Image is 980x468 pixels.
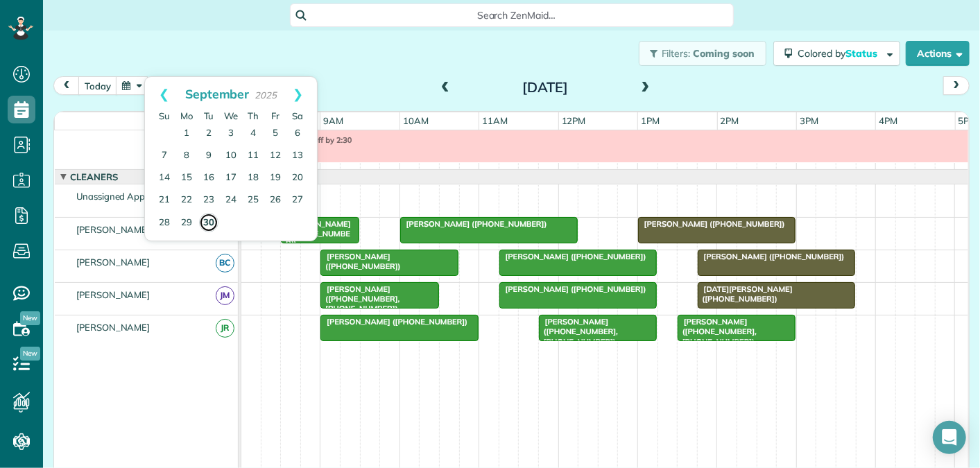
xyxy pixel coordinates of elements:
[906,41,970,66] button: Actions
[320,115,346,126] span: 9am
[286,189,309,211] a: 27
[241,135,353,145] span: [PERSON_NAME] off by 2:30
[74,322,153,333] span: [PERSON_NAME]
[264,123,286,145] a: 5
[773,41,900,66] button: Colored byStatus
[248,110,259,121] span: Thursday
[718,115,742,126] span: 2pm
[204,110,214,121] span: Tuesday
[458,80,632,95] h2: [DATE]
[78,76,117,95] button: today
[242,145,264,167] a: 11
[159,110,170,121] span: Sunday
[153,212,175,234] a: 28
[20,347,40,361] span: New
[220,167,242,189] a: 17
[264,167,286,189] a: 19
[697,284,793,304] span: [DATE][PERSON_NAME] ([PHONE_NUMBER])
[271,110,280,121] span: Friday
[175,123,198,145] a: 1
[697,252,845,261] span: [PERSON_NAME] ([PHONE_NUMBER])
[242,167,264,189] a: 18
[175,167,198,189] a: 15
[175,189,198,211] a: 22
[286,167,309,189] a: 20
[216,319,234,338] span: JR
[216,254,234,272] span: BC
[185,86,250,101] span: September
[933,421,966,454] div: Open Intercom Messenger
[153,189,175,211] a: 21
[153,145,175,167] a: 7
[175,212,198,234] a: 29
[198,145,220,167] a: 9
[153,167,175,189] a: 14
[74,224,153,235] span: [PERSON_NAME]
[145,77,183,112] a: Prev
[67,171,121,182] span: Cleaners
[499,284,647,294] span: [PERSON_NAME] ([PHONE_NUMBER])
[216,286,234,305] span: JM
[943,76,970,95] button: next
[180,110,193,121] span: Monday
[74,289,153,300] span: [PERSON_NAME]
[220,123,242,145] a: 3
[797,115,821,126] span: 3pm
[220,145,242,167] a: 10
[320,284,399,314] span: [PERSON_NAME] ([PHONE_NUMBER], [PHONE_NUMBER])
[198,189,220,211] a: 23
[286,145,309,167] a: 13
[479,115,510,126] span: 11am
[320,317,468,327] span: [PERSON_NAME] ([PHONE_NUMBER])
[400,115,431,126] span: 10am
[662,47,691,60] span: Filters:
[264,145,286,167] a: 12
[677,317,757,347] span: [PERSON_NAME] ([PHONE_NUMBER], [PHONE_NUMBER])
[845,47,879,60] span: Status
[798,47,882,60] span: Colored by
[279,77,317,112] a: Next
[198,167,220,189] a: 16
[264,189,286,211] a: 26
[224,110,238,121] span: Wednesday
[198,123,220,145] a: 2
[637,219,786,229] span: [PERSON_NAME] ([PHONE_NUMBER])
[499,252,647,261] span: [PERSON_NAME] ([PHONE_NUMBER])
[559,115,589,126] span: 12pm
[53,76,80,95] button: prev
[320,252,401,271] span: [PERSON_NAME] ([PHONE_NUMBER])
[74,257,153,268] span: [PERSON_NAME]
[693,47,755,60] span: Coming soon
[280,219,351,249] span: [PERSON_NAME] ([PHONE_NUMBER])
[286,123,309,145] a: 6
[242,123,264,145] a: 4
[242,189,264,211] a: 25
[74,191,189,202] span: Unassigned Appointments
[399,219,548,229] span: [PERSON_NAME] ([PHONE_NUMBER])
[876,115,900,126] span: 4pm
[638,115,662,126] span: 1pm
[255,89,277,101] span: 2025
[292,110,303,121] span: Saturday
[538,317,618,347] span: [PERSON_NAME] ([PHONE_NUMBER], [PHONE_NUMBER])
[220,189,242,211] a: 24
[175,145,198,167] a: 8
[199,213,218,232] a: 30
[20,311,40,325] span: New
[956,115,980,126] span: 5pm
